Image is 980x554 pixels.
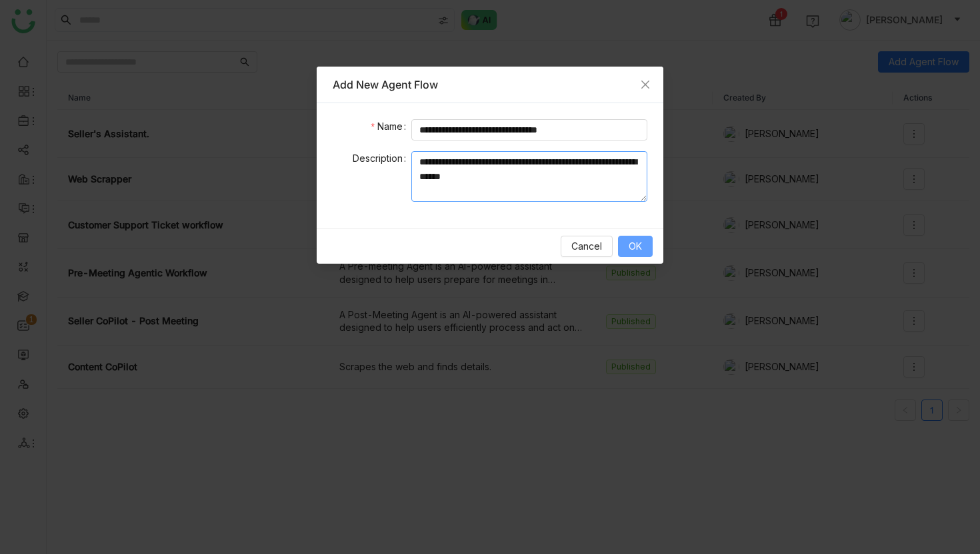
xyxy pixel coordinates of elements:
div: Add New Agent Flow [333,77,647,92]
button: Cancel [561,236,613,257]
span: Cancel [571,239,602,254]
button: Close [627,67,663,103]
label: Description [353,151,411,166]
label: Name [371,119,411,134]
button: OK [618,236,653,257]
span: OK [629,239,642,254]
